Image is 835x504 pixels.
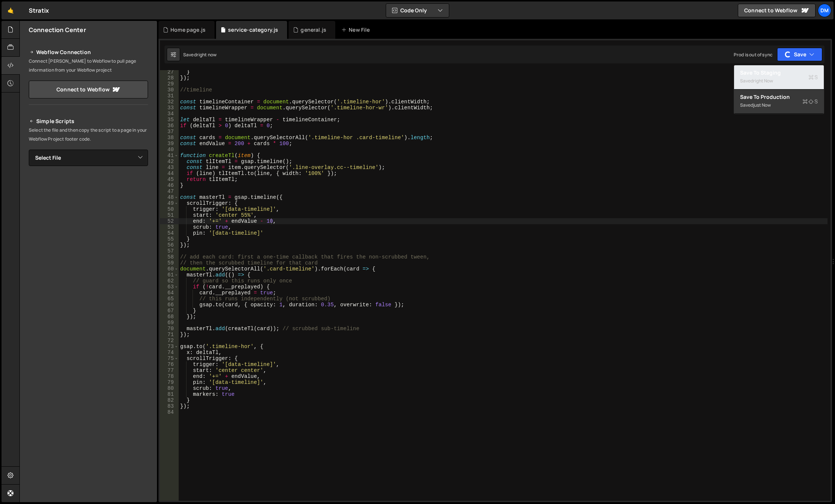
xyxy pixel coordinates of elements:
[160,93,179,99] div: 31
[160,266,179,272] div: 60
[160,272,179,278] div: 61
[301,26,326,34] div: general.js
[160,278,179,284] div: 62
[341,26,373,34] div: New File
[160,242,179,248] div: 56
[160,350,179,356] div: 74
[753,102,771,108] div: just now
[738,4,816,17] a: Connect to Webflow
[160,194,179,200] div: 48
[160,170,179,176] div: 44
[740,76,818,85] div: Saved
[160,397,179,403] div: 82
[160,105,179,111] div: 33
[160,117,179,123] div: 35
[160,361,179,367] div: 76
[160,338,179,344] div: 72
[160,326,179,332] div: 70
[160,182,179,188] div: 46
[29,48,148,57] h2: Webflow Connection
[228,26,278,34] div: service-category.js
[160,391,179,397] div: 81
[802,98,818,105] span: S
[29,126,148,144] p: Select the file and then copy the script to a page in your Webflow Project footer code.
[160,224,179,230] div: 53
[160,99,179,105] div: 32
[160,141,179,147] div: 39
[160,373,179,379] div: 78
[160,206,179,212] div: 50
[160,159,179,165] div: 42
[777,48,822,61] button: Save
[160,111,179,117] div: 34
[160,385,179,391] div: 80
[160,69,179,75] div: 27
[160,153,179,159] div: 41
[160,409,179,415] div: 84
[160,129,179,135] div: 37
[183,51,216,58] div: Saved
[160,367,179,373] div: 77
[734,51,773,58] div: Prod is out of sync
[160,75,179,81] div: 28
[29,81,148,98] a: Connect to Webflow
[160,260,179,266] div: 59
[160,254,179,260] div: 58
[808,73,818,81] span: S
[160,230,179,236] div: 54
[29,57,148,75] p: Connect [PERSON_NAME] to Webflow to pull page information from your Webflow project
[160,248,179,254] div: 57
[29,117,148,126] h2: Simple Scripts
[160,200,179,206] div: 49
[160,308,179,314] div: 67
[160,135,179,141] div: 38
[160,379,179,385] div: 79
[386,4,449,17] button: Code Only
[160,284,179,290] div: 63
[29,178,149,245] iframe: YouTube video player
[160,123,179,129] div: 36
[734,90,824,114] button: Save to ProductionS Savedjust now
[29,250,149,317] iframe: YouTube video player
[740,69,818,76] div: Save to Staging
[160,403,179,409] div: 83
[734,65,824,90] button: Save to StagingS Savedright now
[160,165,179,170] div: 43
[170,26,206,34] div: Home page.js
[160,302,179,308] div: 66
[740,101,818,110] div: Saved
[160,218,179,224] div: 52
[160,176,179,182] div: 45
[160,81,179,87] div: 29
[160,87,179,93] div: 30
[734,65,824,114] div: Code Only
[160,290,179,296] div: 64
[1,1,20,19] a: 🤙
[160,314,179,320] div: 68
[197,51,216,58] div: right now
[160,344,179,350] div: 73
[29,26,86,34] h2: Connection Center
[740,93,818,101] div: Save to Production
[753,78,773,84] div: right now
[160,188,179,194] div: 47
[160,332,179,338] div: 71
[29,6,49,15] div: Stratix
[160,356,179,361] div: 75
[160,236,179,242] div: 55
[160,320,179,326] div: 69
[160,147,179,153] div: 40
[818,4,831,17] a: Dm
[160,296,179,302] div: 65
[160,212,179,218] div: 51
